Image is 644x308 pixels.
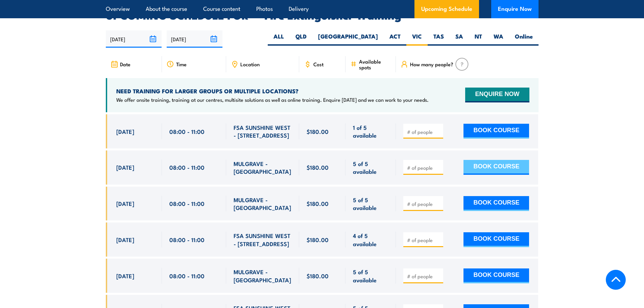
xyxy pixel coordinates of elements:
[465,88,529,102] button: ENQUIRE NOW
[488,32,509,46] label: WA
[407,200,441,207] input: # of people
[268,32,290,46] label: ALL
[106,10,539,20] h2: UPCOMING SCHEDULE FOR - "Fire Extinguisher Training"
[312,32,384,46] label: [GEOGRAPHIC_DATA]
[463,160,529,175] button: BOOK COURSE
[463,124,529,139] button: BOOK COURSE
[234,232,292,247] span: FSA SUNSHINE WEST - [STREET_ADDRESS]
[169,236,205,243] span: 08:00 - 11:00
[176,61,187,67] span: Time
[509,32,539,46] label: Online
[353,268,388,284] span: 5 of 5 available
[234,196,292,212] span: MULGRAVE - [GEOGRAPHIC_DATA]
[469,32,488,46] label: NT
[116,236,134,243] span: [DATE]
[234,268,292,284] span: MULGRAVE - [GEOGRAPHIC_DATA]
[120,61,130,67] span: Date
[406,32,428,46] label: VIC
[450,32,469,46] label: SA
[428,32,450,46] label: TAS
[463,196,529,211] button: BOOK COURSE
[307,127,329,135] span: $180.00
[307,236,329,243] span: $180.00
[407,273,441,280] input: # of people
[169,199,205,207] span: 08:00 - 11:00
[353,160,388,175] span: 5 of 5 available
[407,237,441,243] input: # of people
[359,58,391,70] span: Available spots
[169,163,205,171] span: 08:00 - 11:00
[169,127,205,135] span: 08:00 - 11:00
[463,232,529,247] button: BOOK COURSE
[240,61,260,67] span: Location
[290,32,312,46] label: QLD
[407,128,441,135] input: # of people
[307,272,329,280] span: $180.00
[116,199,134,207] span: [DATE]
[410,61,453,67] span: How many people?
[116,272,134,280] span: [DATE]
[116,87,429,95] h4: NEED TRAINING FOR LARGER GROUPS OR MULTIPLE LOCATIONS?
[234,160,292,175] span: MULGRAVE - [GEOGRAPHIC_DATA]
[116,127,134,135] span: [DATE]
[106,30,162,48] input: From date
[307,199,329,207] span: $180.00
[167,30,222,48] input: To date
[234,123,292,139] span: FSA SUNSHINE WEST - [STREET_ADDRESS]
[353,232,388,247] span: 4 of 5 available
[169,272,205,280] span: 08:00 - 11:00
[353,123,388,139] span: 1 of 5 available
[116,96,429,103] p: We offer onsite training, training at our centres, multisite solutions as well as online training...
[307,163,329,171] span: $180.00
[313,61,324,67] span: Cost
[353,196,388,212] span: 5 of 5 available
[116,163,134,171] span: [DATE]
[407,164,441,171] input: # of people
[384,32,406,46] label: ACT
[463,268,529,283] button: BOOK COURSE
